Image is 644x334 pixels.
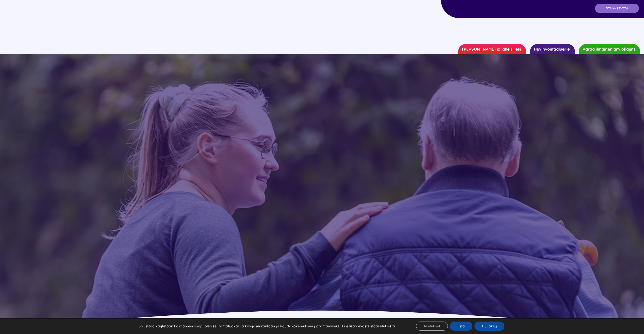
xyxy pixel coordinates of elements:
[139,324,396,328] p: Sivustolla käytetään kolmannen osapuolen seurantatyökaluja kävijäseurantaan ja käyttäkokemuksen p...
[416,322,448,331] button: Asetukset
[579,44,640,54] a: Varaa ilmainen arviokäynti
[474,322,504,331] button: Hyväksy
[458,44,526,54] a: [PERSON_NAME] ja läheisillesi
[606,7,628,10] span: OTA YHTEYTTÄ
[530,44,575,54] a: Hyvinvointialueille
[595,4,639,13] a: OTA YHTEYTTÄ
[376,324,395,328] button: asetuksista
[450,322,472,331] button: Estä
